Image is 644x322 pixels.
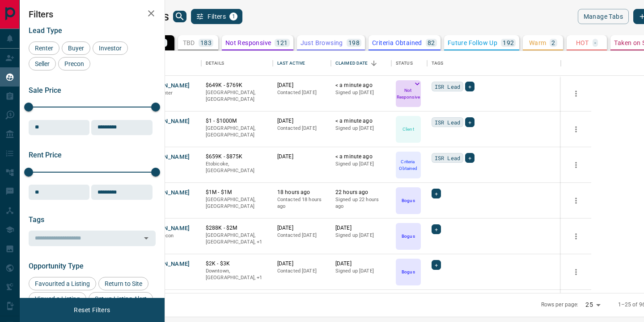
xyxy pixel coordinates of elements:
[335,82,387,89] p: < a minute ago
[32,60,53,67] span: Seller
[397,158,420,172] p: Criteria Obtained
[206,260,268,268] p: $2K - $3K
[29,277,96,290] div: Favourited a Listing
[576,40,589,46] p: HOT
[32,280,93,287] span: Favourited a Listing
[277,268,326,275] p: Contacted [DATE]
[225,40,271,46] p: Not Responsive
[331,51,391,76] div: Claimed Date
[391,51,427,76] div: Status
[432,260,441,270] div: +
[435,189,438,198] span: +
[277,153,326,161] p: [DATE]
[183,40,195,46] p: TBD
[206,161,268,174] p: Etobicoke, [GEOGRAPHIC_DATA]
[277,196,326,210] p: Contacted 18 hours ago
[402,126,414,132] p: Client
[61,60,87,67] span: Precon
[32,295,83,302] span: Viewed a Listing
[200,40,212,46] p: 183
[143,82,190,90] button: [PERSON_NAME]
[335,117,387,125] p: < a minute ago
[277,125,326,132] p: Contacted [DATE]
[29,9,156,20] h2: Filters
[335,161,387,168] p: Signed up [DATE]
[448,40,497,46] p: Future Follow Up
[273,51,331,76] div: Last Active
[29,262,84,270] span: Opportunity Type
[143,189,190,197] button: [PERSON_NAME]
[206,232,268,246] p: Toronto
[29,57,56,70] div: Seller
[435,82,460,91] span: ISR Lead
[372,40,422,46] p: Criteria Obtained
[68,302,116,318] button: Reset Filters
[427,51,561,76] div: Tags
[594,40,596,46] p: -
[173,11,186,22] button: search button
[465,82,475,91] div: +
[335,224,387,232] p: [DATE]
[529,40,547,46] p: Warm
[569,230,583,243] button: more
[277,260,326,268] p: [DATE]
[335,268,387,275] p: Signed up [DATE]
[277,232,326,239] p: Contacted [DATE]
[432,189,441,198] div: +
[402,197,415,204] p: Bogus
[432,51,444,76] div: Tags
[206,196,268,210] p: [GEOGRAPHIC_DATA], [GEOGRAPHIC_DATA]
[368,57,380,70] button: Sort
[432,224,441,234] div: +
[468,118,471,127] span: +
[277,89,326,96] p: Contacted [DATE]
[206,224,268,232] p: $288K - $2M
[335,51,368,76] div: Claimed Date
[29,26,62,35] span: Lead Type
[569,158,583,172] button: more
[62,41,90,55] div: Buyer
[428,40,435,46] p: 82
[402,233,415,239] p: Bogus
[89,292,153,305] div: Set up Listing Alert
[29,86,61,95] span: Sale Price
[191,9,242,24] button: Filters1
[541,301,579,309] p: Rows per page:
[402,268,415,275] p: Bogus
[98,277,148,290] div: Return to Site
[578,9,629,24] button: Manage Tabs
[29,292,86,305] div: Viewed a Listing
[206,125,268,139] p: [GEOGRAPHIC_DATA], [GEOGRAPHIC_DATA]
[143,153,190,161] button: [PERSON_NAME]
[465,153,475,163] div: +
[335,232,387,239] p: Signed up [DATE]
[435,118,460,127] span: ISR Lead
[277,82,326,89] p: [DATE]
[335,153,387,161] p: < a minute ago
[206,117,268,125] p: $1 - $1000M
[397,87,420,100] p: Not Responsive
[468,82,471,91] span: +
[335,260,387,268] p: [DATE]
[58,57,90,70] div: Precon
[301,40,343,46] p: Just Browsing
[96,45,125,52] span: Investor
[335,89,387,96] p: Signed up [DATE]
[230,13,237,20] span: 1
[29,215,44,224] span: Tags
[335,196,387,210] p: Signed up 22 hours ago
[569,265,583,279] button: more
[335,125,387,132] p: Signed up [DATE]
[206,82,268,89] p: $649K - $769K
[435,225,438,234] span: +
[465,117,475,127] div: +
[569,123,583,136] button: more
[435,260,438,269] span: +
[277,51,305,76] div: Last Active
[277,189,326,196] p: 18 hours ago
[503,40,514,46] p: 192
[551,40,555,46] p: 2
[276,40,288,46] p: 121
[468,153,471,162] span: +
[32,45,56,52] span: Renter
